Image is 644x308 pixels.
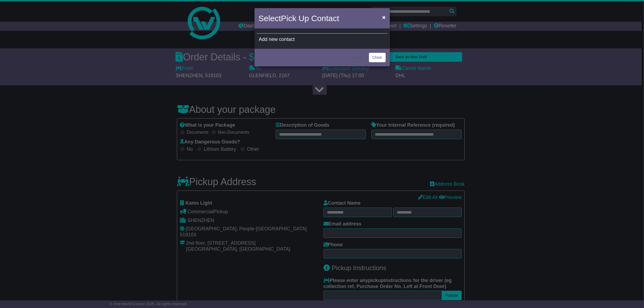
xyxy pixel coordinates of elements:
h4: Select [259,12,339,24]
button: Close [379,12,388,23]
span: Add new contact [259,37,295,42]
button: Close [369,53,386,62]
span: Contact [311,14,339,23]
button: < Back [348,53,367,62]
span: Pick Up [281,14,309,23]
span: × [382,14,385,20]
